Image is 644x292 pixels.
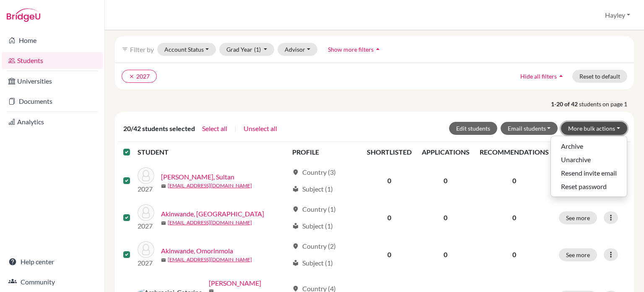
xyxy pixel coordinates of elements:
[292,260,299,266] span: local_library
[161,209,264,219] a: Akinwande, [GEOGRAPHIC_DATA]
[551,166,627,180] button: Resend invite email
[292,285,299,292] span: location_on
[138,204,154,221] img: Akinwande, Awujoola
[480,213,549,223] p: 0
[557,72,565,80] i: arrow_drop_up
[362,236,417,273] td: 0
[559,248,597,261] button: See more
[243,123,278,134] button: Unselect all
[579,100,634,108] span: students on page 1
[362,142,417,162] th: SHORTLISTED
[292,167,336,177] div: Country (3)
[209,278,261,288] a: [PERSON_NAME]
[417,142,475,162] th: APPLICATIONS
[254,46,261,53] span: (1)
[2,253,103,270] a: Help center
[219,43,275,56] button: Grad Year(1)
[130,45,154,53] span: Filter by
[292,223,299,229] span: local_library
[7,8,40,22] img: Bridge-U
[292,169,299,176] span: location_on
[123,124,195,134] span: 20/42 students selected
[138,221,154,231] p: 2027
[572,70,627,83] button: Reset to default
[157,43,216,56] button: Account Status
[601,7,634,23] button: Hayley
[321,43,389,56] button: Show more filtersarrow_drop_up
[2,73,103,89] a: Universities
[292,221,333,231] div: Subject (1)
[292,206,299,213] span: location_on
[122,70,157,83] button: clear2027
[362,199,417,236] td: 0
[551,180,627,193] button: Reset password
[122,46,128,53] i: filter_list
[278,43,317,56] button: Advisor
[292,204,336,214] div: Country (1)
[138,184,154,194] p: 2027
[513,70,572,83] button: Hide all filtersarrow_drop_up
[551,100,579,108] strong: 1-20 of 42
[2,113,103,130] a: Analytics
[417,236,475,273] td: 0
[168,256,252,263] a: [EMAIL_ADDRESS][DOMAIN_NAME]
[287,142,362,162] th: PROFILE
[501,122,558,135] button: Email students
[161,221,166,226] span: mail
[2,32,103,49] a: Home
[551,153,627,166] button: Unarchive
[168,182,252,189] a: [EMAIL_ADDRESS][DOMAIN_NAME]
[129,74,135,79] i: clear
[202,123,228,134] button: Select all
[480,250,549,260] p: 0
[551,136,627,197] ul: More bulk actions
[374,45,382,53] i: arrow_drop_up
[520,73,557,80] span: Hide all filters
[234,124,236,134] span: |
[2,93,103,110] a: Documents
[328,46,374,53] span: Show more filters
[475,142,554,162] th: RECOMMENDATIONS
[138,258,154,268] p: 2027
[559,211,597,224] button: See more
[449,122,497,135] button: Edit students
[138,167,154,184] img: Abdulhamid, Sultan
[292,241,336,251] div: Country (2)
[292,186,299,192] span: local_library
[138,142,287,162] th: STUDENT
[417,162,475,199] td: 0
[2,52,103,69] a: Students
[362,162,417,199] td: 0
[292,258,333,268] div: Subject (1)
[161,172,234,182] a: [PERSON_NAME], Sultan
[417,199,475,236] td: 0
[561,122,627,135] button: More bulk actions
[292,184,333,194] div: Subject (1)
[161,184,166,189] span: mail
[168,219,252,226] a: [EMAIL_ADDRESS][DOMAIN_NAME]
[292,243,299,250] span: location_on
[480,176,549,186] p: 0
[161,258,166,263] span: mail
[138,241,154,258] img: Akinwande, Omorinmola
[161,246,233,256] a: Akinwande, Omorinmola
[2,274,103,290] a: Community
[551,139,627,153] button: Archive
